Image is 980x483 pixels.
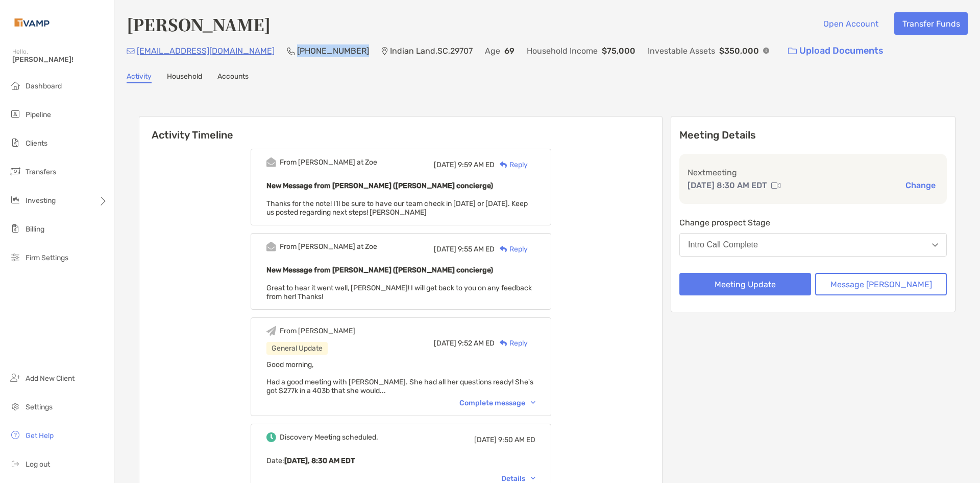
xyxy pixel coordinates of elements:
[648,44,715,57] p: Investable Assets
[902,180,939,191] button: Change
[266,326,276,336] img: Event icon
[137,44,275,57] p: [EMAIL_ADDRESS][DOMAIN_NAME]
[894,12,968,35] button: Transfer Funds
[504,44,514,57] p: 69
[127,72,152,83] a: Activity
[266,242,276,251] img: Event icon
[781,40,890,62] a: Upload Documents
[280,433,378,442] div: Discovery Meeting scheduled.
[531,477,535,480] img: Chevron icon
[688,166,939,179] p: Next meeting
[498,435,535,444] span: 9:50 AM ED
[485,44,500,57] p: Age
[127,48,135,54] img: Email Icon
[9,136,21,149] img: clients icon
[9,251,21,263] img: firm-settings icon
[284,456,355,465] b: [DATE], 8:30 AM EDT
[127,12,271,36] h4: [PERSON_NAME]
[266,284,532,301] span: Great to hear it went well, [PERSON_NAME]! I will get back to you on any feedback from her! Thanks!
[26,225,44,234] span: Billing
[266,360,533,395] span: Good morning, Had a good meeting with [PERSON_NAME]. She had all her questions ready! She's got $...
[815,12,886,35] button: Open Account
[381,47,388,55] img: Location Icon
[459,399,535,407] div: Complete message
[26,460,50,469] span: Log out
[434,160,456,169] span: [DATE]
[495,244,528,255] div: Reply
[688,179,767,192] p: [DATE] 8:30 AM EDT
[815,273,947,295] button: Message [PERSON_NAME]
[26,110,51,119] span: Pipeline
[458,160,495,169] span: 9:59 AM ED
[458,339,495,348] span: 9:52 AM ED
[12,4,52,41] img: Zoe Logo
[280,242,377,251] div: From [PERSON_NAME] at Zoe
[9,222,21,235] img: billing icon
[26,374,75,383] span: Add New Client
[788,48,797,55] img: button icon
[458,245,495,254] span: 9:55 AM ED
[602,44,635,57] p: $75,000
[266,266,493,274] b: New Message from [PERSON_NAME] ([PERSON_NAME] concierge)
[9,400,21,412] img: settings icon
[500,246,507,252] img: Reply icon
[501,474,535,483] div: Details
[217,72,249,83] a: Accounts
[26,139,47,148] span: Clients
[771,181,780,190] img: communication type
[500,340,507,347] img: Reply icon
[26,196,56,205] span: Investing
[679,273,811,295] button: Meeting Update
[9,108,21,120] img: pipeline icon
[266,342,328,355] div: General Update
[719,44,759,57] p: $350,000
[932,243,938,247] img: Open dropdown arrow
[266,432,276,442] img: Event icon
[688,240,758,249] div: Intro Call Complete
[266,199,528,217] span: Thanks for the note! I’ll be sure to have our team check in [DATE] or [DATE]. Keep us posted rega...
[527,44,598,57] p: Household Income
[266,454,535,467] p: Date :
[434,339,456,348] span: [DATE]
[280,327,355,335] div: From [PERSON_NAME]
[679,233,947,257] button: Intro Call Complete
[390,44,473,57] p: Indian Land , SC , 29707
[26,254,68,262] span: Firm Settings
[9,372,21,384] img: add_new_client icon
[139,117,662,141] h6: Activity Timeline
[434,245,456,254] span: [DATE]
[679,129,947,142] p: Meeting Details
[26,403,53,411] span: Settings
[26,82,62,90] span: Dashboard
[763,48,769,54] img: Info Icon
[495,338,528,349] div: Reply
[9,194,21,206] img: investing icon
[495,159,528,170] div: Reply
[26,168,56,176] span: Transfers
[9,457,21,470] img: logout icon
[9,429,21,441] img: get-help icon
[679,216,947,229] p: Change prospect Stage
[287,47,295,55] img: Phone Icon
[26,431,54,440] span: Get Help
[9,165,21,177] img: transfers icon
[474,435,497,444] span: [DATE]
[531,401,535,404] img: Chevron icon
[280,158,377,167] div: From [PERSON_NAME] at Zoe
[297,44,369,57] p: [PHONE_NUMBER]
[9,79,21,91] img: dashboard icon
[500,162,507,168] img: Reply icon
[266,181,493,190] b: New Message from [PERSON_NAME] ([PERSON_NAME] concierge)
[266,157,276,167] img: Event icon
[12,55,108,64] span: [PERSON_NAME]!
[167,72,202,83] a: Household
